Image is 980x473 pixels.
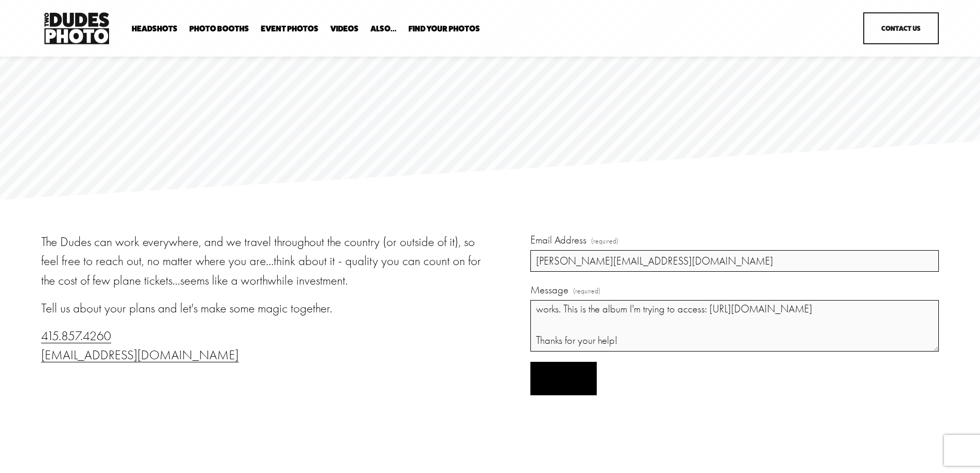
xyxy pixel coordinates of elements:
span: Photo Booths [189,25,249,33]
span: Headshots [132,25,177,33]
span: Find Your Photos [408,25,480,33]
img: Two Dudes Photo | Headshots, Portraits &amp; Photo Booths [41,10,112,47]
span: Submit [549,374,579,383]
button: SubmitSubmit [530,362,597,395]
span: Message [530,282,568,298]
a: folder dropdown [132,24,177,34]
a: folder dropdown [189,24,249,34]
span: (required) [573,286,600,297]
a: Videos [330,24,359,34]
span: (required) [591,236,618,247]
span: Email Address [530,232,586,248]
a: folder dropdown [408,24,480,34]
p: The Dudes can work everywhere, and we travel throughout the country (or outside of it), so feel f... [41,232,487,290]
a: Contact Us [863,12,939,44]
span: Also... [370,25,397,33]
a: [EMAIL_ADDRESS][DOMAIN_NAME] [41,347,239,362]
p: Tell us about your plans and let's make some magic together. [41,299,487,318]
textarea: Hi there! I'm an old client (well, I'm not old, but you get what I mean) of yours and I was looki... [530,300,939,352]
a: folder dropdown [370,24,397,34]
a: Event Photos [261,24,318,34]
a: 415.857.4260 [41,328,111,343]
